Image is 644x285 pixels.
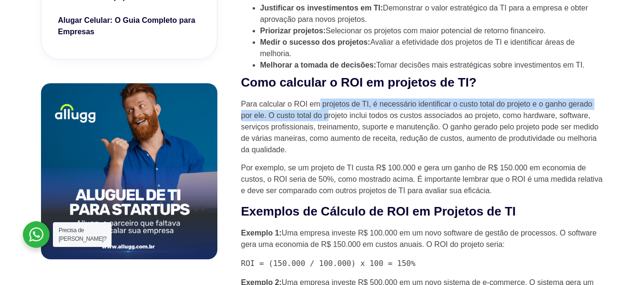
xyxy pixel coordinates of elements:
[241,75,477,89] strong: Como calcular o ROI em projetos de TI?
[241,227,603,250] p: Uma empresa investe R$ 100.000 em um novo software de gestão de processos. O software gera uma ec...
[596,239,644,285] iframe: Chat Widget
[241,162,603,197] p: Por exemplo, se um projeto de TI custa R$ 100.000 e gera um ganho de R$ 150.000 em economia de cu...
[58,15,200,40] a: Alugar Celular: O Guia Completo para Empresas
[41,83,217,259] img: aluguel de notebook para startups
[260,38,370,46] strong: Medir o sucesso dos projetos:
[260,25,603,37] li: Selecionar os projetos com maior potencial de retorno financeiro.
[260,37,603,59] li: Avaliar a efetividade dos projetos de TI e identificar áreas de melhoria.
[260,4,383,12] strong: Justificar os investimentos em TI:
[241,204,516,218] strong: Exemplos de Cálculo de ROI em Projetos de TI
[241,98,603,156] p: Para calcular o ROI em projetos de TI, é necessário identificar o custo total do projeto e o ganh...
[59,227,106,242] span: Precisa de [PERSON_NAME]?
[260,61,377,69] strong: Melhorar a tomada de decisões:
[241,258,603,269] code: ROI = (150.000 / 100.000) x 100 = 150%
[260,27,326,35] strong: Priorizar projetos:
[260,59,603,71] li: Tomar decisões mais estratégicas sobre investimentos em TI.
[260,2,603,25] li: Demonstrar o valor estratégico da TI para a empresa e obter aprovação para novos projetos.
[596,239,644,285] div: Widget de chat
[241,229,282,237] strong: Exemplo 1:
